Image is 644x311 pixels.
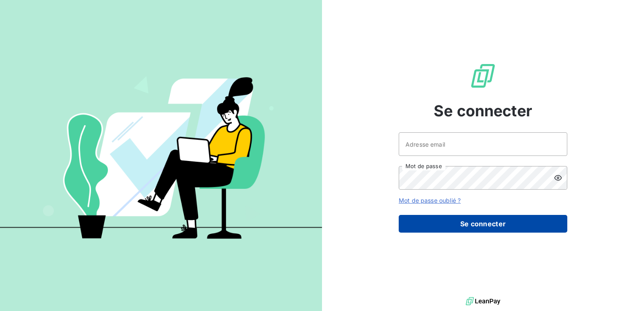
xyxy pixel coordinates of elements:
img: Logo LeanPay [470,62,496,89]
button: Se connecter [399,215,567,233]
input: placeholder [399,132,567,156]
img: logo [466,295,500,308]
a: Mot de passe oublié ? [399,197,461,204]
span: Se connecter [434,99,532,122]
